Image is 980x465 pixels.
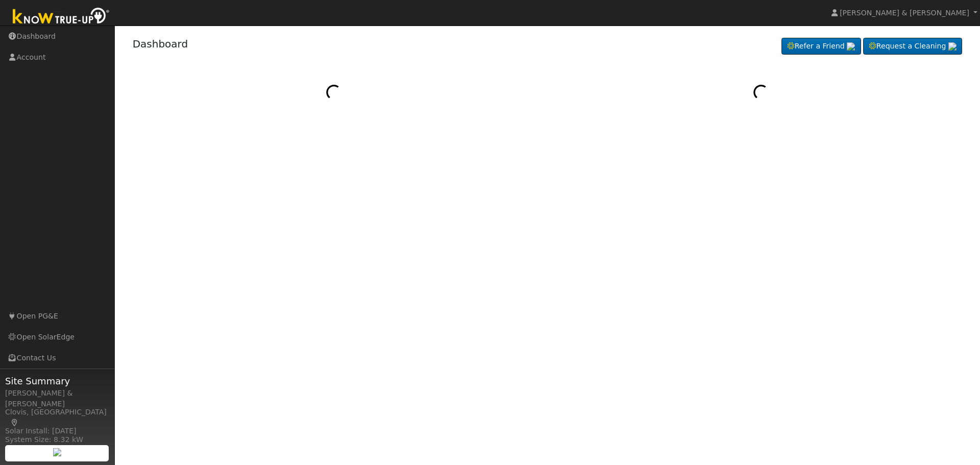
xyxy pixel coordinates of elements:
span: Site Summary [5,374,109,388]
img: retrieve [948,42,957,51]
a: Map [10,419,19,427]
a: Dashboard [133,38,188,50]
img: Know True-Up [8,6,115,29]
img: retrieve [53,448,61,456]
a: Refer a Friend [781,38,861,55]
div: [PERSON_NAME] & [PERSON_NAME] [5,388,109,409]
a: Request a Cleaning [863,38,962,55]
div: Solar Install: [DATE] [5,426,109,436]
img: retrieve [847,42,855,51]
div: System Size: 8.32 kW [5,434,109,445]
span: [PERSON_NAME] & [PERSON_NAME] [840,9,969,17]
div: Clovis, [GEOGRAPHIC_DATA] [5,407,109,428]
